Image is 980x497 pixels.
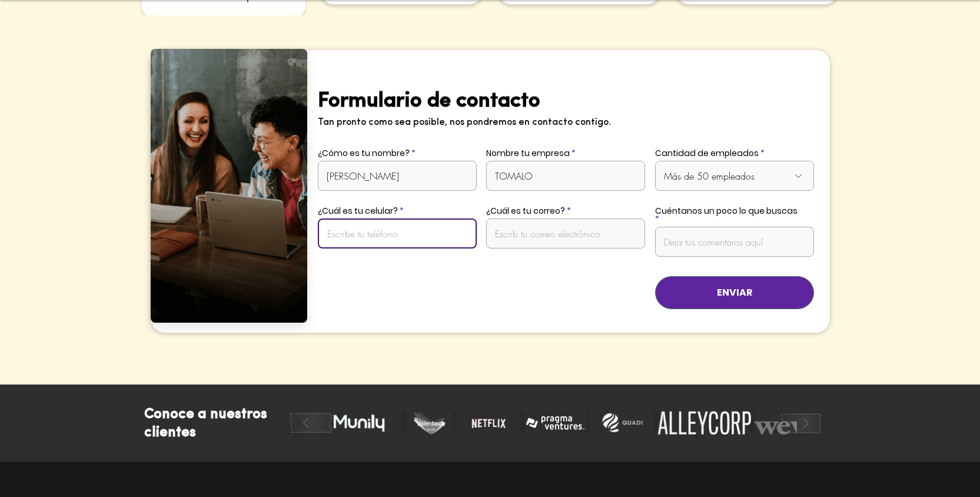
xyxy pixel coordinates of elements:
[655,276,814,309] button: ENVIAR
[289,410,334,436] button: play backward
[655,149,814,157] label: Cantidad de empleados
[318,161,477,191] input: Escribe tu nombre
[486,149,645,157] label: Nombre tu empresa
[292,411,820,435] div: Slider gallery
[717,286,752,299] span: ENVIAR
[655,207,814,223] label: Cuéntanos un poco lo que buscas
[779,410,823,436] button: play forward
[144,407,267,440] span: Conoce a nuestros clientes
[318,218,477,248] input: Escribe tu teléfono
[912,429,968,485] iframe: Messagebird Livechat Widget
[486,161,645,191] input: Escribe el nombre de tu empresa
[655,227,814,257] input: Deja tus comentaros aquí
[318,91,540,112] span: Formulario de contacto
[486,207,645,215] label: ¿Cuál es tu correo?
[307,50,829,332] div: Presentación de diapositivas
[151,49,307,323] img: Persona trabajando.png
[318,149,477,157] label: ¿Cómo es tu nombre?
[318,118,611,127] span: Tan pronto como sea posible, nos pondremos en contacto contigo.
[318,207,477,215] label: ¿Cuál es tu celular?
[486,218,645,248] input: Escrib tu correo electrónico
